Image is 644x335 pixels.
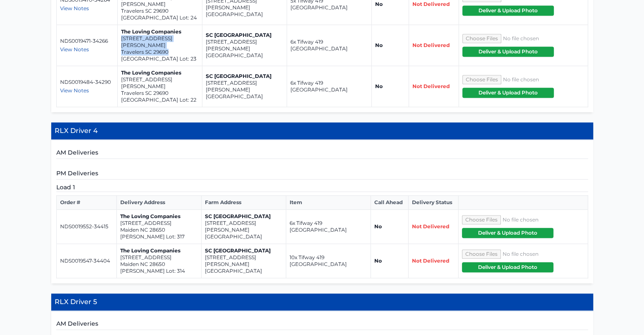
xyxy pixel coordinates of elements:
[375,1,383,7] strong: No
[60,223,113,230] p: NDS0019552-34415
[117,196,202,210] th: Delivery Address
[120,233,198,240] p: [PERSON_NAME] Lot: 317
[120,268,198,274] p: [PERSON_NAME] Lot: 314
[205,268,282,274] p: [GEOGRAPHIC_DATA]
[56,319,588,330] h5: AM Deliveries
[205,213,282,220] p: SC [GEOGRAPHIC_DATA]
[120,213,198,220] p: The Loving Companies
[462,47,554,57] button: Deliver & Upload Photo
[206,39,283,52] p: [STREET_ADDRESS][PERSON_NAME]
[121,49,199,55] p: Travelers SC 29690
[462,262,553,272] button: Deliver & Upload Photo
[412,83,450,89] span: Not Delivered
[412,223,449,230] span: Not Delivered
[462,6,554,16] button: Deliver & Upload Photo
[412,42,450,48] span: Not Delivered
[121,69,199,76] p: The Loving Companies
[206,11,283,18] p: [GEOGRAPHIC_DATA]
[371,196,409,210] th: Call Ahead
[206,52,283,59] p: [GEOGRAPHIC_DATA]
[120,220,198,227] p: [STREET_ADDRESS]
[56,169,588,180] h5: PM Deliveries
[287,66,371,107] td: 6x Tifway 419 [GEOGRAPHIC_DATA]
[374,223,382,230] strong: No
[205,247,282,254] p: SC [GEOGRAPHIC_DATA]
[287,25,371,66] td: 6x Tifway 419 [GEOGRAPHIC_DATA]
[375,83,383,89] strong: No
[202,196,286,210] th: Farm Address
[121,8,199,14] p: Travelers SC 29690
[60,46,89,53] span: View Notes
[120,247,198,254] p: The Loving Companies
[205,220,282,233] p: [STREET_ADDRESS][PERSON_NAME]
[121,76,199,90] p: [STREET_ADDRESS][PERSON_NAME]
[286,210,371,244] td: 6x Tifway 419 [GEOGRAPHIC_DATA]
[206,80,283,93] p: [STREET_ADDRESS][PERSON_NAME]
[121,35,199,49] p: [STREET_ADDRESS][PERSON_NAME]
[121,55,199,62] p: [GEOGRAPHIC_DATA] Lot: 23
[51,122,593,140] h4: RLX Driver 4
[56,196,117,210] th: Order #
[375,42,383,48] strong: No
[205,254,282,268] p: [STREET_ADDRESS][PERSON_NAME]
[462,228,553,238] button: Deliver & Upload Photo
[56,183,588,192] h5: Load 1
[120,261,198,268] p: Maiden NC 28650
[205,233,282,240] p: [GEOGRAPHIC_DATA]
[60,5,89,11] span: View Notes
[51,293,593,311] h4: RLX Driver 5
[206,93,283,100] p: [GEOGRAPHIC_DATA]
[286,244,371,278] td: 10x Tifway 419 [GEOGRAPHIC_DATA]
[374,257,382,264] strong: No
[412,257,449,264] span: Not Delivered
[60,38,114,44] p: NDS0019471-34266
[412,1,450,7] span: Not Delivered
[121,97,199,103] p: [GEOGRAPHIC_DATA] Lot: 22
[60,87,89,94] span: View Notes
[121,14,199,21] p: [GEOGRAPHIC_DATA] Lot: 24
[462,88,554,98] button: Deliver & Upload Photo
[121,90,199,97] p: Travelers SC 29690
[206,32,283,39] p: SC [GEOGRAPHIC_DATA]
[120,227,198,233] p: Maiden NC 28650
[408,196,458,210] th: Delivery Status
[120,254,198,261] p: [STREET_ADDRESS]
[121,28,199,35] p: The Loving Companies
[56,148,588,159] h5: AM Deliveries
[286,196,371,210] th: Item
[60,79,114,86] p: NDS0019484-34290
[206,73,283,80] p: SC [GEOGRAPHIC_DATA]
[60,257,113,264] p: NDS0019547-34404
